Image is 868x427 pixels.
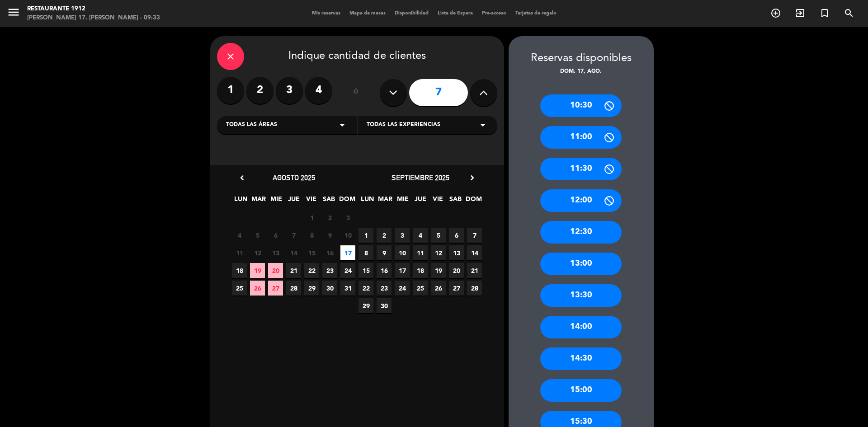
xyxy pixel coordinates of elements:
i: menu [7,5,20,19]
div: 14:00 [540,316,622,338]
div: [PERSON_NAME] 17. [PERSON_NAME] - 09:33 [27,14,160,23]
div: ó [341,77,371,108]
span: 16 [322,245,337,260]
span: 15 [304,245,319,260]
span: 11 [232,245,247,260]
span: 12 [431,245,446,260]
span: MAR [251,194,266,209]
span: LUN [360,194,375,209]
span: 18 [232,263,247,278]
span: 30 [377,298,392,313]
span: 4 [413,228,428,243]
span: Mapa de mesas [345,11,390,16]
span: SAB [321,194,336,209]
i: turned_in_not [819,8,830,19]
span: septiembre 2025 [392,173,449,182]
div: 10:30 [540,94,622,117]
span: 1 [304,210,319,225]
span: Todas las áreas [226,121,277,130]
span: 6 [449,228,464,243]
span: Pre-acceso [477,11,511,16]
span: Lista de Espera [433,11,477,16]
span: JUE [413,194,428,209]
span: 17 [340,245,355,260]
div: Indique cantidad de clientes [217,43,497,70]
span: 10 [340,228,355,243]
div: 13:30 [540,284,622,307]
span: 7 [467,228,482,243]
span: 13 [449,245,464,260]
span: 4 [232,228,247,243]
span: 28 [467,281,482,296]
i: arrow_drop_down [337,120,348,131]
span: 6 [268,228,283,243]
span: SAB [448,194,463,209]
span: 7 [286,228,301,243]
span: 19 [250,263,265,278]
span: 15 [359,263,373,278]
span: 17 [395,263,410,278]
span: 20 [449,263,464,278]
div: 15:00 [540,379,622,402]
i: add_circle_outline [770,8,781,19]
span: 14 [286,245,301,260]
span: 5 [431,228,446,243]
label: 3 [276,77,303,104]
span: 8 [304,228,319,243]
span: 27 [449,281,464,296]
span: VIE [430,194,445,209]
span: 21 [286,263,301,278]
div: Reservas disponibles [509,50,654,67]
span: 3 [395,228,410,243]
span: 16 [377,263,392,278]
span: 9 [322,228,337,243]
span: 11 [413,245,428,260]
span: 5 [250,228,265,243]
span: 26 [250,281,265,296]
span: 10 [395,245,410,260]
i: arrow_drop_down [477,120,488,131]
span: MIE [395,194,410,209]
span: Tarjetas de regalo [511,11,561,16]
label: 2 [246,77,274,104]
span: 25 [232,281,247,296]
i: exit_to_app [795,8,806,19]
span: 22 [359,281,373,296]
span: 14 [467,245,482,260]
span: 1 [359,228,373,243]
span: 21 [467,263,482,278]
span: 23 [322,263,337,278]
span: 2 [377,228,392,243]
span: Mis reservas [307,11,345,16]
div: dom. 17, ago. [509,67,654,76]
span: 30 [322,281,337,296]
span: 25 [413,281,428,296]
div: 12:00 [540,189,622,212]
span: 13 [268,245,283,260]
i: search [844,8,854,19]
span: 24 [395,281,410,296]
div: 13:00 [540,253,622,275]
span: LUN [233,194,248,209]
div: 11:00 [540,126,622,149]
span: VIE [304,194,319,209]
i: chevron_left [237,173,247,183]
span: 8 [359,245,373,260]
span: DOM [466,194,481,209]
i: close [225,51,236,62]
span: 20 [268,263,283,278]
span: Disponibilidad [390,11,433,16]
label: 4 [305,77,332,104]
span: 3 [340,210,355,225]
div: Restaurante 1912 [27,5,160,14]
span: 12 [250,245,265,260]
span: 22 [304,263,319,278]
span: JUE [286,194,301,209]
button: menu [7,5,20,22]
span: 19 [431,263,446,278]
span: Todas las experiencias [367,121,440,130]
i: chevron_right [467,173,477,183]
span: 29 [359,298,373,313]
span: 31 [340,281,355,296]
span: 28 [286,281,301,296]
